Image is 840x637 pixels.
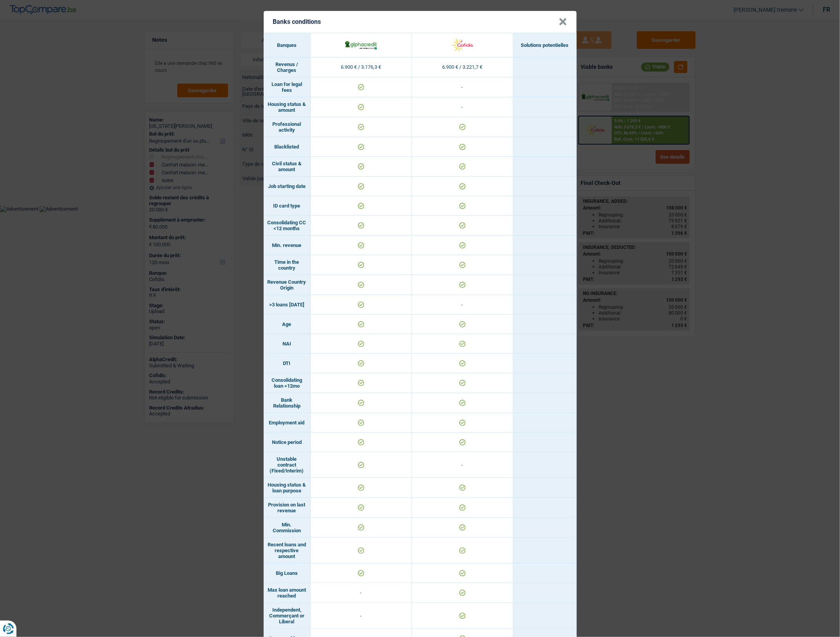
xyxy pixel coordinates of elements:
[446,37,479,54] img: Cofidis
[264,295,311,315] td: >3 loans [DATE]
[264,603,311,629] td: Independent, Commerçant or Liberal
[264,137,311,157] td: Blacklisted
[264,583,311,603] td: Max loan amount reached
[264,97,311,117] td: Housing status & amount
[264,157,311,177] td: Civil status & amount
[344,40,378,50] img: AlphaCredit
[264,236,311,255] td: Min. revenue
[264,413,311,433] td: Employment aid
[264,452,311,478] td: Unstable contract (Fixed/Interim)
[264,538,311,564] td: Recent loans and respective amount
[311,583,412,603] td: -
[264,315,311,334] td: Age
[412,77,513,97] td: -
[264,57,311,77] td: Revenus / Charges
[412,295,513,315] td: -
[412,57,513,77] td: 6.900 € / 3.221,7 €
[264,196,311,216] td: ID card type
[264,498,311,518] td: Provision on last revenue
[264,117,311,137] td: Professional activity
[264,255,311,275] td: Time in the country
[264,518,311,538] td: Min. Commission
[412,97,513,117] td: -
[412,452,513,478] td: -
[264,373,311,393] td: Consolidating loan <12mo
[311,603,412,629] td: -
[264,478,311,498] td: Housing status & loan purpose
[264,433,311,452] td: Notice period
[264,334,311,354] td: NAI
[264,564,311,583] td: Big Loans
[311,57,412,77] td: 6.900 € / 3.176,3 €
[264,354,311,373] td: DTI
[273,18,321,25] h5: Banks conditions
[264,33,311,57] th: Banques
[264,77,311,97] td: Loan for legal fees
[264,177,311,196] td: Job starting date
[264,275,311,295] td: Revenue Country Origin
[264,216,311,236] td: Consolidating CC <12 months
[559,18,567,26] button: Close
[513,33,577,57] th: Solutions potentielles
[264,393,311,413] td: Bank Relationship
